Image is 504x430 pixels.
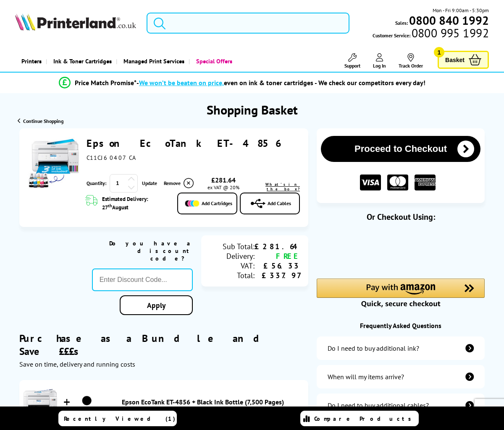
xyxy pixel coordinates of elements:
[76,391,97,412] img: Epson EcoTank ET-4856 + Black Ink Bottle (7,500 Pages)
[317,211,485,222] div: Or Checkout Using:
[373,29,489,39] span: Customer Service:
[28,137,82,191] img: Epson EcoTank ET-4856
[255,271,300,280] div: £337.97
[207,102,298,118] h1: Shopping Basket
[317,336,485,360] a: additional-ink
[210,271,255,280] div: Total:
[410,29,489,37] span: 0800 995 1992
[255,261,300,271] div: £56.33
[202,200,232,206] span: Add Cartridges
[438,51,489,69] a: Basket 1
[387,175,408,191] img: MASTER CARD
[395,19,408,27] span: Sales:
[317,279,485,308] div: Amazon Pay - Use your Amazon account
[300,411,419,426] a: Compare Products
[102,195,169,211] span: Estimated Delivery: 27 August
[328,401,429,409] div: Do I need to buy additional cables?
[328,373,404,381] div: When will my items arrive?
[195,176,252,184] div: £281.64
[142,180,157,186] a: Update
[46,50,116,72] a: Ink & Toner Cartridges
[120,295,193,315] a: Apply
[433,6,489,14] span: Mon - Fri 9:00am - 5:30pm
[92,240,193,262] div: Do you have a discount code?
[58,411,177,426] a: Recently Viewed (1)
[189,50,236,72] a: Special Offers
[415,175,436,191] img: American Express
[19,360,308,368] div: Save on time, delivery and running costs
[136,78,425,87] div: - even on ink & toner cartridges - We check our competitors every day!
[408,16,489,24] a: 0800 840 1992
[255,242,300,251] div: £281.64
[139,78,224,87] span: We won’t be beaten on price,
[75,78,136,87] span: Price Match Promise*
[15,13,136,31] img: Printerland Logo
[252,182,300,191] a: lnk_inthebox
[53,50,112,72] span: Ink & Toner Cartridges
[210,261,255,271] div: VAT:
[116,50,189,72] a: Managed Print Services
[317,236,485,255] iframe: PayPal
[344,63,360,69] span: Support
[87,137,285,150] a: Epson EcoTank ET-4856
[317,394,485,417] a: additional-cables
[185,200,199,207] img: Add Cartridges
[317,321,485,330] div: Frequently Asked Questions
[18,118,63,124] a: Continue Shopping
[92,268,193,291] input: Enter Discount Code...
[399,53,423,69] a: Track Order
[314,415,416,422] span: Compare Products
[87,180,106,186] span: Quantity:
[409,13,489,28] b: 0800 840 1992
[207,184,239,190] span: ex VAT @ 20%
[164,177,195,190] a: Delete item from your basket
[434,47,444,57] span: 1
[23,118,63,124] span: Continue Shopping
[108,203,112,208] sup: th
[328,344,419,352] div: Do I need to buy additional ink?
[24,384,57,418] img: Epson EcoTank ET-4856 + Black Ink Bottle (7,500 Pages)
[317,365,485,388] a: items-arrive
[64,415,176,422] span: Recently Viewed (1)
[19,319,308,368] div: Purchase as a Bundle and Save £££s
[321,136,480,162] button: Proceed to Checkout
[265,182,300,191] span: What's in the box?
[373,53,386,69] a: Log In
[360,175,381,191] img: VISA
[122,398,304,406] a: Epson EcoTank ET-4856 + Black Ink Bottle (7,500 Pages)
[15,13,136,32] a: Printerland Logo
[4,76,480,90] li: modal_Promise
[210,251,255,261] div: Delivery:
[255,251,300,261] div: FREE
[15,50,46,72] a: Printers
[445,54,465,65] span: Basket
[164,180,181,186] span: Remove
[344,53,360,69] a: Support
[373,63,386,69] span: Log In
[268,200,291,206] span: Add Cables
[210,242,255,251] div: Sub Total:
[87,154,135,162] span: C11CJ60407CA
